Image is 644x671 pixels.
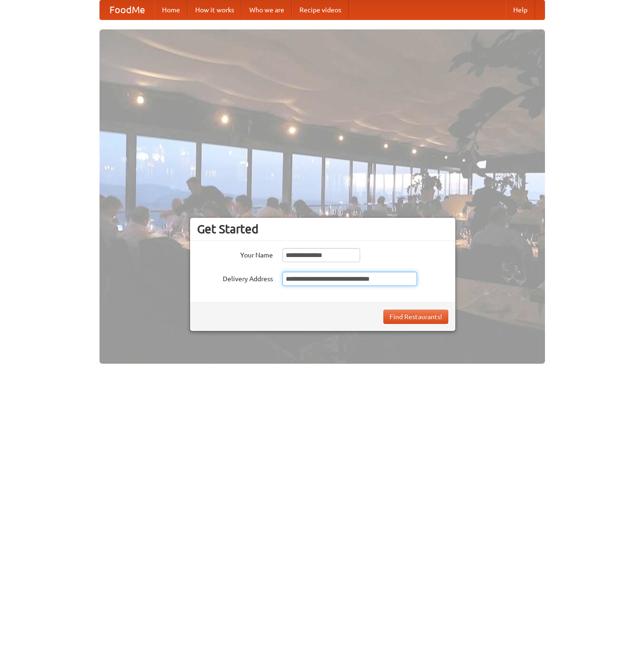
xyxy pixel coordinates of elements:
a: FoodMe [100,0,154,19]
a: How it works [188,0,242,19]
a: Home [154,0,188,19]
a: Help [506,0,535,19]
label: Delivery Address [197,272,273,284]
button: Find Restaurants! [383,310,448,324]
label: Your Name [197,248,273,260]
a: Recipe videos [292,0,349,19]
h3: Get Started [197,222,448,236]
a: Who we are [242,0,292,19]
